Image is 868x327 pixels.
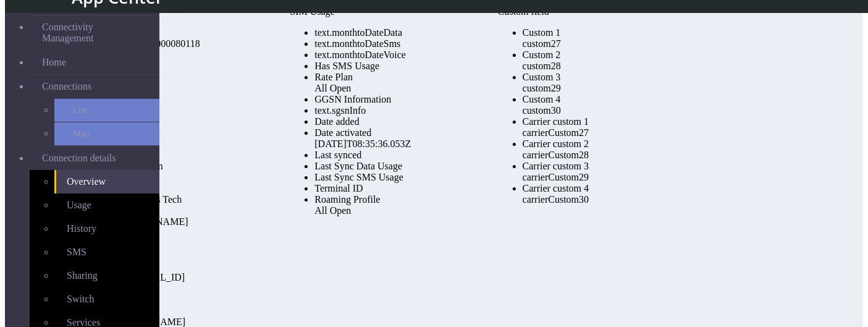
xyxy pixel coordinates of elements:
div: [DATE]T08:35:36.053Z [314,138,491,150]
div: custom30 [523,105,693,116]
div: Security tags [107,294,284,305]
div: carrierCustom28 [523,150,693,161]
div: All Open [314,83,491,94]
div: Carrier custom 3 [523,161,693,172]
div: Custom 3 [523,72,693,83]
div: Carrier custom 4 [523,183,693,194]
div: Last synced [314,150,491,161]
div: Telit [107,183,284,194]
span: Connections [42,81,91,92]
div: Multi IMSI [107,72,284,83]
a: Switch [54,287,159,311]
a: Usage [54,193,159,217]
div: Customer [107,227,284,239]
div: ICCID [107,27,284,38]
a: Map [54,122,159,145]
div: All Open [314,205,491,216]
div: custom28 [523,61,693,72]
div: Date added [314,116,491,127]
span: Overview [67,176,106,187]
div: 12345656 [107,94,284,105]
div: carrierCustom30 [523,194,693,205]
div: Date activated [314,127,491,138]
div: Telit [107,116,284,127]
a: Sharing [54,264,159,287]
div: IP Address [107,261,284,272]
a: Overview [54,170,159,193]
div: text.monthtoDateVoice [314,49,491,61]
div: Carrier custom 1 [523,116,693,127]
div: carrierCustom29 [523,172,693,183]
div: Terminal ID [314,183,491,194]
div: GGSN Information [314,94,491,105]
div: Status [107,127,284,138]
span: Switch [67,294,94,304]
a: Connections [30,75,159,98]
div: custom27 [523,38,693,49]
div: carrierCustom27 [523,127,693,138]
span: Usage [67,200,91,210]
div: Carrier custom 2 [523,138,693,150]
div: [DOMAIN_NAME] [107,216,284,227]
div: text.monthtoDateData [314,27,491,38]
div: Carrier [107,172,284,183]
span: Sharing [67,270,98,281]
div: CDP name [107,105,284,116]
div: text.sgsnInfo [314,105,491,116]
div: Custom 1 [523,27,693,38]
a: History [54,217,159,240]
div: text.monthtoDateSms [314,38,491,49]
a: List [54,99,159,122]
div: Tags [107,239,284,250]
span: History [67,223,96,234]
div: IMSI [107,61,284,72]
div: 8935711001000080118 [107,38,284,49]
div: Rate Plan [314,72,491,83]
div: Last Sync SMS Usage [314,172,491,183]
a: SMS [54,240,159,264]
div: custom29 [523,83,693,94]
div: Custom 4 [523,94,693,105]
div: Shared with [107,305,284,316]
a: Connection details [30,147,159,170]
a: Home [30,51,159,74]
div: IMEI [107,49,284,61]
div: SKU [107,283,284,294]
div: Radio Access Tech [107,194,284,205]
span: SMS [67,247,86,257]
span: Connection details [42,153,116,164]
div: [TECHNICAL_ID] [107,272,284,283]
div: Last Sync Data Usage [314,161,491,172]
div: Custom 2 [523,49,693,61]
span: List [73,105,86,116]
span: Map [73,129,89,139]
div: In Session [107,150,284,161]
div: Roaming Profile [314,194,491,205]
div: MSISDN [107,83,284,94]
a: Connectivity Management [30,15,159,50]
div: Has SMS Usage [314,61,491,72]
div: APN [107,205,284,216]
